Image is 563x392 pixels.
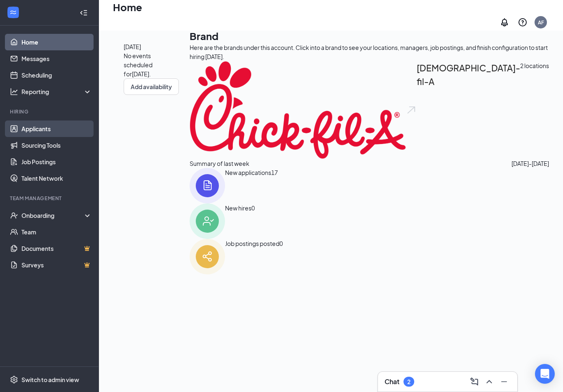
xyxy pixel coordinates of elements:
[499,377,509,387] svg: Minimize
[190,43,549,61] div: Here are the brands under this account. Click into a brand to see your locations, managers, job p...
[190,29,549,43] h1: Brand
[21,257,92,273] a: SurveysCrown
[279,239,283,274] span: 0
[21,50,92,67] a: Messages
[10,375,18,384] svg: Settings
[21,170,92,187] a: Talent Network
[468,375,481,388] button: ComposeMessage
[518,17,528,27] svg: QuestionInfo
[190,203,225,239] img: icon
[9,8,17,17] svg: WorkstreamLogo
[190,168,225,203] img: icon
[10,87,18,96] svg: Analysis
[21,67,92,83] a: Scheduling
[538,19,544,26] div: AF
[21,153,92,170] a: Job Postings
[21,224,92,240] a: Team
[21,87,92,96] div: Reporting
[124,42,179,51] span: [DATE]
[124,78,179,95] button: Add availability
[80,9,88,17] svg: Collapse
[417,61,520,159] h2: [DEMOGRAPHIC_DATA]-fil-A
[251,203,255,239] span: 0
[483,375,496,388] button: ChevronUp
[225,168,271,203] div: New applications
[385,377,399,386] h3: Chat
[469,377,479,387] svg: ComposeMessage
[190,159,249,168] span: Summary of last week
[10,108,90,115] div: Hiring
[190,239,225,274] img: icon
[10,195,90,202] div: Team Management
[225,203,251,239] div: New hires
[511,159,549,168] span: [DATE] - [DATE]
[21,34,92,50] a: Home
[190,61,406,159] img: Chick-fil-A
[21,240,92,257] a: DocumentsCrown
[10,211,18,220] svg: UserCheck
[500,17,509,27] svg: Notifications
[225,239,279,274] div: Job postings posted
[21,375,79,384] div: Switch to admin view
[535,364,555,384] div: Open Intercom Messenger
[124,51,179,78] span: No events scheduled for [DATE] .
[21,137,92,153] a: Sourcing Tools
[497,375,511,388] button: Minimize
[520,61,549,159] span: 2 locations
[21,120,92,137] a: Applicants
[271,168,278,203] span: 17
[406,61,417,159] img: open.6027fd2a22e1237b5b06.svg
[21,211,85,220] div: Onboarding
[407,378,411,385] div: 2
[484,377,494,387] svg: ChevronUp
